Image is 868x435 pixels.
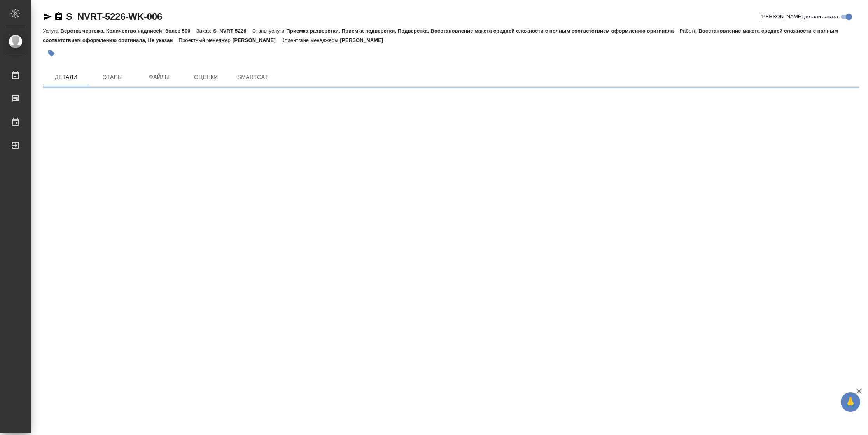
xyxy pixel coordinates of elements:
[43,45,60,62] button: Добавить тэг
[233,37,282,43] p: [PERSON_NAME]
[179,37,233,43] p: Проектный менеджер
[234,72,271,82] span: SmartCat
[43,28,60,34] p: Услуга
[844,394,857,410] span: 🙏
[282,37,340,43] p: Клиентские менеджеры
[66,11,162,22] a: S_NVRT-5226-WK-006
[680,28,699,34] p: Работа
[196,28,213,34] p: Заказ:
[286,28,679,34] p: Приемка разверстки, Приемка подверстки, Подверстка, Восстановление макета средней сложности с пол...
[340,37,389,43] p: [PERSON_NAME]
[841,392,860,412] button: 🙏
[94,72,131,82] span: Этапы
[213,28,252,34] p: S_NVRT-5226
[252,28,287,34] p: Этапы услуги
[187,72,225,82] span: Оценки
[43,12,52,21] button: Скопировать ссылку для ЯМессенджера
[60,28,196,34] p: Верстка чертежа. Количество надписей: более 500
[141,72,178,82] span: Файлы
[47,72,85,82] span: Детали
[761,13,838,21] span: [PERSON_NAME] детали заказа
[54,12,63,21] button: Скопировать ссылку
